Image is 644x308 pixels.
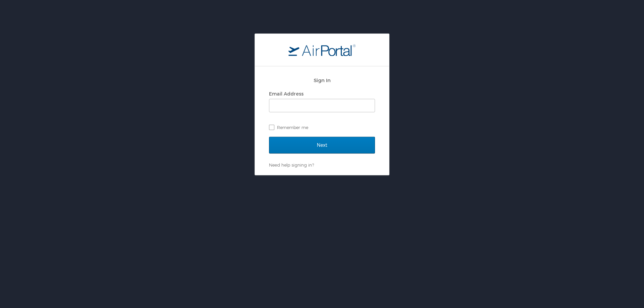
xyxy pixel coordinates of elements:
label: Remember me [269,122,375,132]
h2: Sign In [269,76,375,84]
a: Need help signing in? [269,162,314,168]
img: logo [288,44,356,56]
input: Next [269,137,375,153]
label: Email Address [269,91,304,97]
